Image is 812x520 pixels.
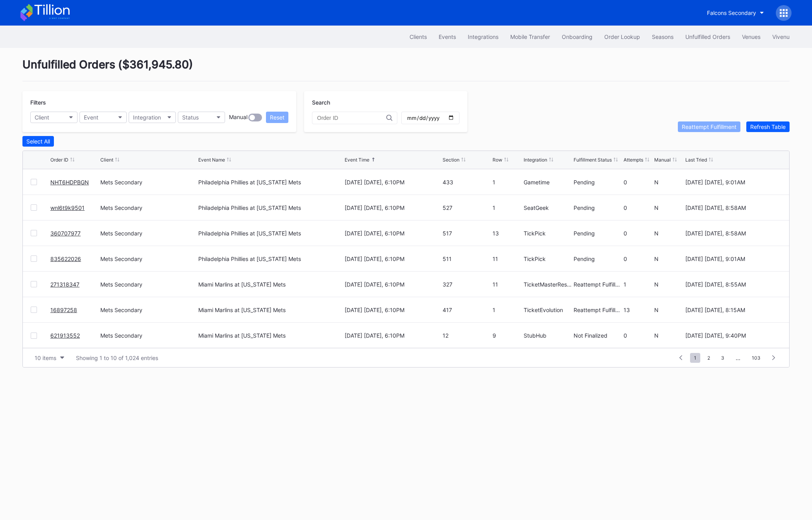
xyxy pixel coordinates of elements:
[50,307,77,313] a: 16897258
[493,255,521,262] div: 11
[100,281,196,288] div: Mets Secondary
[30,99,288,106] div: Filters
[685,157,707,163] div: Last Tried
[690,353,700,363] span: 1
[439,33,456,40] div: Events
[266,112,288,123] button: Reset
[524,307,572,313] div: TicketEvolution
[345,281,441,288] div: [DATE] [DATE], 6:10PM
[345,230,441,237] div: [DATE] [DATE], 6:10PM
[443,230,491,237] div: 517
[510,33,550,40] div: Mobile Transfer
[524,255,572,262] div: TickPick
[746,121,790,132] button: Refresh Table
[748,353,764,363] span: 103
[524,332,572,339] div: StubHub
[76,355,158,361] div: Showing 1 to 10 of 1,024 entries
[685,179,781,186] div: [DATE] [DATE], 9:01AM
[654,204,683,211] div: N
[410,33,427,40] div: Clients
[198,255,301,262] div: Philadelphia Phillies at [US_STATE] Mets
[624,281,652,288] div: 1
[678,121,740,132] button: Reattempt Fulfillment
[624,179,652,186] div: 0
[624,157,643,163] div: Attempts
[22,136,54,147] button: Select All
[22,58,790,81] div: Unfulfilled Orders ( $361,945.80 )
[750,123,786,130] div: Refresh Table
[654,281,683,288] div: N
[654,230,683,237] div: N
[26,138,50,145] div: Select All
[604,33,640,40] div: Order Lookup
[524,204,572,211] div: SeatGeek
[685,255,781,262] div: [DATE] [DATE], 9:01AM
[100,230,196,237] div: Mets Secondary
[574,307,622,313] div: Reattempt Fulfillment
[50,157,68,163] div: Order ID
[229,114,247,121] div: Manual
[270,114,284,121] div: Reset
[198,332,286,339] div: Miami Marlins at [US_STATE] Mets
[493,157,502,163] div: Row
[654,332,683,339] div: N
[312,99,460,106] div: Search
[178,112,225,123] button: Status
[443,332,491,339] div: 12
[443,281,491,288] div: 327
[345,179,441,186] div: [DATE] [DATE], 6:10PM
[679,29,736,44] button: Unfulfilled Orders
[624,332,652,339] div: 0
[50,332,80,339] a: 621913552
[646,29,679,44] a: Seasons
[685,281,781,288] div: [DATE] [DATE], 8:55AM
[701,6,770,20] button: Falcons Secondary
[772,33,790,40] div: Vivenu
[468,33,498,40] div: Integrations
[493,230,521,237] div: 13
[493,307,521,313] div: 1
[345,204,441,211] div: [DATE] [DATE], 6:10PM
[574,179,622,186] div: Pending
[404,29,433,44] button: Clients
[524,230,572,237] div: TickPick
[182,114,199,121] div: Status
[654,157,671,163] div: Manual
[654,179,683,186] div: N
[736,29,766,44] button: Venues
[524,179,572,186] div: Gametime
[493,281,521,288] div: 11
[433,29,462,44] a: Events
[654,255,683,262] div: N
[562,33,592,40] div: Onboarding
[443,255,491,262] div: 511
[345,332,441,339] div: [DATE] [DATE], 6:10PM
[100,204,196,211] div: Mets Secondary
[100,332,196,339] div: Mets Secondary
[504,29,556,44] a: Mobile Transfer
[345,307,441,313] div: [DATE] [DATE], 6:10PM
[556,29,598,44] button: Onboarding
[100,307,196,313] div: Mets Secondary
[574,157,612,163] div: Fulfillment Status
[493,204,521,211] div: 1
[100,157,113,163] div: Client
[493,179,521,186] div: 1
[685,204,781,211] div: [DATE] [DATE], 8:58AM
[462,29,504,44] button: Integrations
[685,307,781,313] div: [DATE] [DATE], 8:15AM
[443,204,491,211] div: 527
[198,204,301,211] div: Philadelphia Phillies at [US_STATE] Mets
[682,123,736,130] div: Reattempt Fulfillment
[198,281,286,288] div: Miami Marlins at [US_STATE] Mets
[50,230,81,237] a: 360707977
[50,204,85,211] a: wnl6t9k9501
[35,355,56,361] div: 10 items
[443,157,460,163] div: Section
[493,332,521,339] div: 9
[50,179,89,186] a: NHT6HDPBGN
[574,255,622,262] div: Pending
